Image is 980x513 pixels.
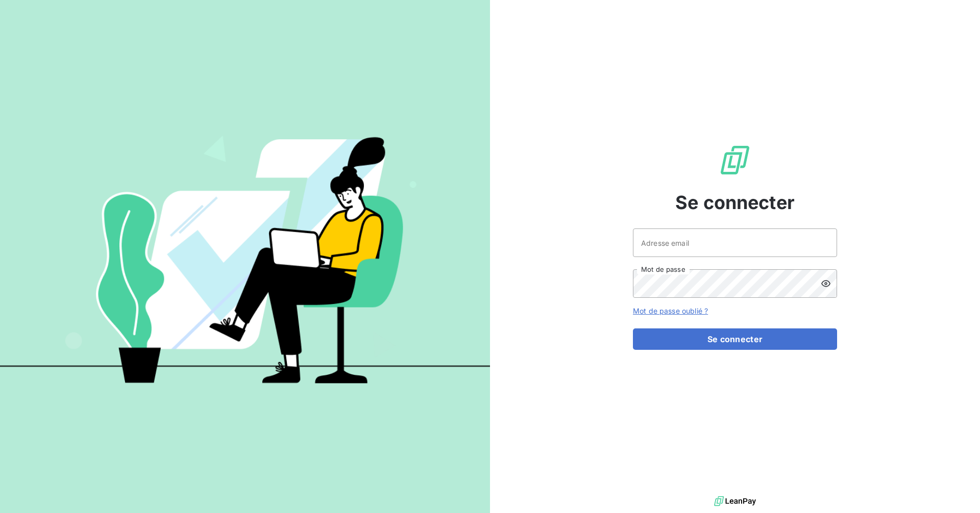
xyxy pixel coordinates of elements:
input: placeholder [633,228,837,257]
img: logo [714,494,756,509]
button: Se connecter [633,328,837,350]
span: Se connecter [675,189,795,216]
img: Logo LeanPay [719,144,751,176]
a: Mot de passe oublié ? [633,306,708,315]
